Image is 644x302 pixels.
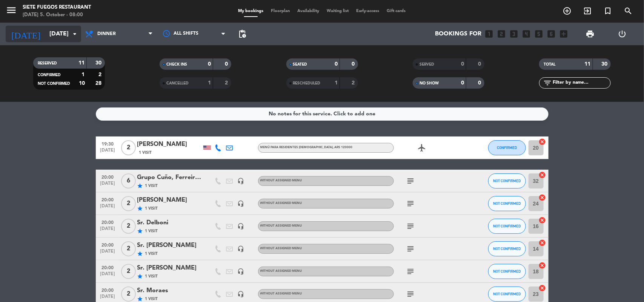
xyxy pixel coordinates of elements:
[539,262,546,269] i: cancel
[383,9,410,13] span: Gift cards
[493,224,521,228] span: NOT CONFIRMED
[267,9,294,13] span: Floorplan
[539,239,546,247] i: cancel
[238,268,244,275] i: headset_mic
[137,251,143,257] i: star
[294,9,323,13] span: Availability
[139,150,152,156] span: 1 Visit
[420,63,434,66] span: SERVED
[98,172,117,181] span: 20:00
[137,218,201,228] div: Sr. Delboni
[493,179,521,183] span: NOT CONFIRMED
[121,241,136,256] span: 2
[78,60,85,66] strong: 11
[488,241,526,256] button: NOT CONFIRMED
[618,29,627,38] i: power_settings_new
[121,219,136,234] span: 2
[461,80,464,86] strong: 0
[137,195,201,205] div: [PERSON_NAME]
[98,226,117,235] span: [DATE]
[137,263,201,273] div: Sr. [PERSON_NAME]
[98,181,117,190] span: [DATE]
[145,296,158,302] span: 1 Visit
[269,110,375,118] div: No notes for this service. Click to add one
[488,287,526,302] button: NOT CONFIRMED
[137,273,143,279] i: star
[488,264,526,279] button: NOT CONFIRMED
[323,9,353,13] span: Waiting list
[478,61,483,67] strong: 0
[333,146,353,149] span: , ARS 120000
[260,247,302,250] span: Without assigned menu
[145,183,158,189] span: 1 Visit
[539,138,546,146] i: cancel
[121,287,136,302] span: 2
[225,80,230,86] strong: 2
[121,173,136,189] span: 6
[23,4,91,11] div: Siete Fuegos Restaurant
[137,140,201,149] div: [PERSON_NAME]
[98,72,103,77] strong: 2
[497,29,507,39] i: looks_two
[484,29,494,39] i: looks_one
[293,81,321,85] span: RESCHEDULED
[98,148,117,156] span: [DATE]
[488,173,526,189] button: NOT CONFIRMED
[70,29,79,38] i: arrow_drop_down
[563,6,572,15] i: add_circle_outline
[6,5,17,18] button: menu
[137,173,201,182] div: Grupo Cuño, Ferreira, Reinholcz
[98,249,117,258] span: [DATE]
[493,269,521,273] span: NOT CONFIRMED
[260,146,353,149] span: Menú para Residentes [DEMOGRAPHIC_DATA]
[238,291,244,297] i: headset_mic
[145,273,158,279] span: 1 Visit
[547,29,556,39] i: looks_6
[98,263,117,271] span: 20:00
[406,199,415,208] i: subject
[238,29,247,38] span: pending_actions
[137,183,143,189] i: star
[95,60,103,66] strong: 30
[406,267,415,276] i: subject
[478,80,483,86] strong: 0
[260,270,302,273] span: Without assigned menu
[38,61,57,65] span: RESERVED
[522,29,532,39] i: looks_4
[137,205,143,212] i: star
[497,146,517,150] span: CONFIRMED
[493,201,521,205] span: NOT CONFIRMED
[97,31,116,37] span: Dinner
[493,247,521,251] span: NOT CONFIRMED
[6,26,46,42] i: [DATE]
[539,284,546,292] i: cancel
[493,292,521,296] span: NOT CONFIRMED
[98,204,117,212] span: [DATE]
[98,285,117,294] span: 20:00
[539,216,546,224] i: cancel
[121,264,136,279] span: 2
[352,80,356,86] strong: 2
[98,218,117,226] span: 20:00
[121,140,136,155] span: 2
[335,80,338,86] strong: 1
[23,11,91,19] div: [DATE] 5. October - 08:00
[260,202,302,205] span: Without assigned menu
[543,78,552,87] i: filter_list
[95,81,103,86] strong: 28
[353,9,383,13] span: Early-access
[418,143,427,152] i: airplanemode_active
[406,244,415,253] i: subject
[488,196,526,211] button: NOT CONFIRMED
[539,171,546,179] i: cancel
[335,61,338,67] strong: 0
[145,205,158,212] span: 1 Visit
[81,72,85,77] strong: 1
[606,23,638,45] div: LOG OUT
[98,195,117,204] span: 20:00
[137,241,201,250] div: Sr. [PERSON_NAME]
[166,81,189,85] span: CANCELLED
[539,194,546,201] i: cancel
[137,286,201,296] div: Sr. Moraes
[6,5,17,16] i: menu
